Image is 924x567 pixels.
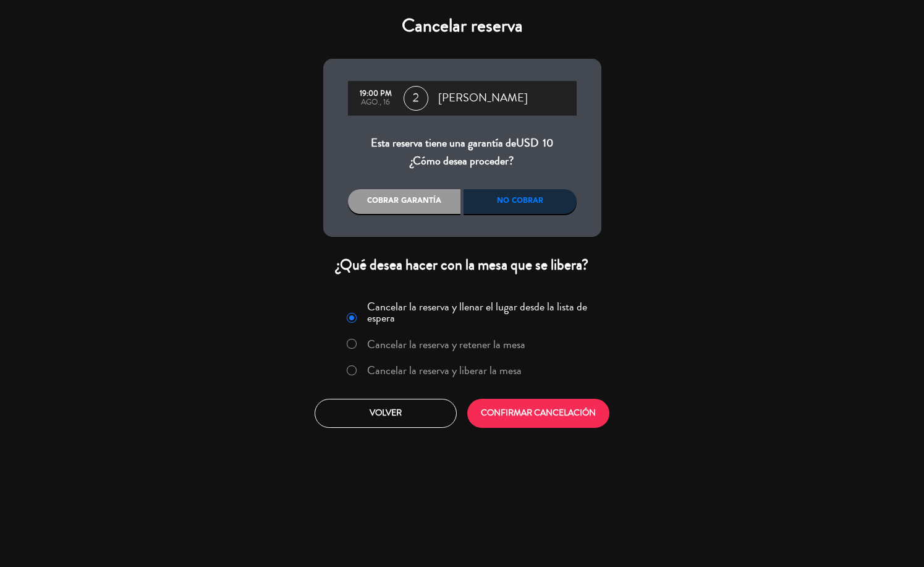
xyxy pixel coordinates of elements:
button: CONFIRMAR CANCELACIÓN [467,399,609,428]
span: 10 [543,135,553,151]
div: No cobrar [464,189,577,214]
div: ago., 16 [354,98,397,107]
button: Volver [315,399,457,428]
label: Cancelar la reserva y retener la mesa [367,339,525,350]
span: USD [516,135,538,151]
span: [PERSON_NAME] [438,89,528,108]
div: ¿Qué desea hacer con la mesa que se libera? [323,255,601,275]
label: Cancelar la reserva y liberar la mesa [367,365,522,376]
div: Cobrar garantía [348,189,461,214]
div: Esta reserva tiene una garantía de ¿Cómo desea proceder? [348,134,577,171]
h4: Cancelar reserva [323,15,601,37]
label: Cancelar la reserva y llenar el lugar desde la lista de espera [367,301,593,323]
div: 19:00 PM [354,90,397,98]
span: 2 [404,86,428,111]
